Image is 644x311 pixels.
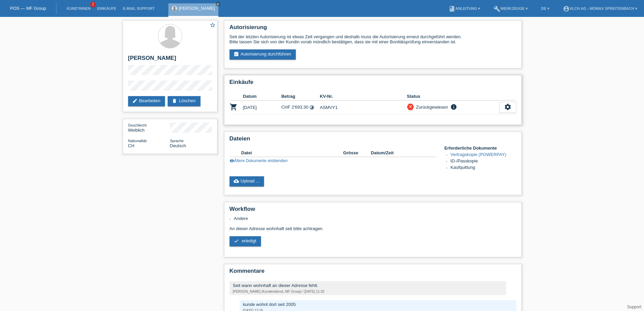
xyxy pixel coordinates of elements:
i: POSP00027817 [230,103,238,111]
span: Sprache [170,139,184,143]
th: KV-Nr. [320,92,407,101]
span: erledigt [242,238,256,243]
span: 2 [90,2,96,7]
div: Seit der letzten Autorisierung ist etwas Zeit vergangen und deshalb muss die Autorisierung erneut... [230,34,516,44]
a: Kund*innen [63,6,94,10]
a: visibilityÄltere Dokumente einblenden [230,158,288,163]
a: bookAnleitung ▾ [445,6,483,10]
td: CHF 2'693.30 [281,101,320,114]
div: An dieser Adresse wohnhaft seit bitte achtragen [230,216,516,251]
div: [PERSON_NAME] (Kundendienst, MF Group) / [DATE] 11:32 [233,290,503,293]
th: Datum [243,92,282,101]
li: ID-/Passkopie [451,158,516,165]
li: Andere [234,216,516,221]
a: account_circleXLCH AG - Mömax Spreitenbach ▾ [559,6,641,10]
i: build [494,5,500,12]
i: book [449,5,455,12]
a: close [216,2,220,6]
a: [PERSON_NAME] [179,6,215,11]
i: settings [504,103,511,111]
a: deleteLöschen [168,96,200,106]
li: Kaufquittung [451,165,516,171]
i: cloud_upload [234,178,239,184]
th: Grösse [343,149,371,157]
i: edit [132,98,138,104]
td: [DATE] [243,101,282,114]
a: star_border [210,22,216,29]
a: Vertragskopie (POWERPAY) [451,152,506,157]
i: close [216,2,220,6]
h4: Erforderliche Dokumente [445,146,516,151]
i: star_border [210,22,216,28]
a: check erledigt [230,236,261,246]
span: Geschlecht [128,123,147,127]
div: Zurückgewiesen [414,104,448,111]
span: Deutsch [170,143,186,148]
a: Support [627,305,641,309]
i: account_circle [563,5,570,12]
h2: Dateien [230,135,516,146]
a: Einkäufe [94,6,119,10]
h2: Einkäufe [230,79,516,89]
i: assignment_turned_in [234,51,239,57]
h2: Workflow [230,206,516,216]
a: buildWerkzeuge ▾ [490,6,531,10]
th: Datum/Zeit [371,149,426,157]
span: Schweiz [128,143,135,148]
i: Fixe Raten - Zinsübernahme durch Kunde (12 Raten) [309,105,314,110]
div: Seit wann wohnhaft an dieser Adresse fehlt. [233,283,503,288]
h2: Kommentare [230,268,516,278]
i: info [450,104,458,110]
a: POS — MF Group [10,6,46,11]
i: visibility [230,158,234,163]
i: check [234,238,239,244]
a: cloud_uploadUpload ... [230,176,264,186]
a: E-Mail Support [120,6,158,10]
div: kunde wohnt dort seit 2005 [243,302,513,307]
h2: [PERSON_NAME] [128,55,212,65]
i: delete [172,98,177,104]
h2: Autorisierung [230,24,516,34]
td: ASMVY1 [320,101,407,114]
span: Nationalität [128,139,147,143]
a: editBearbeiten [128,96,165,106]
a: assignment_turned_inAutorisierung durchführen [230,49,296,60]
th: Status [407,92,499,101]
a: DE ▾ [538,6,553,10]
i: close [408,104,413,109]
th: Betrag [281,92,320,101]
th: Datei [241,149,343,157]
div: Weiblich [128,123,170,133]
